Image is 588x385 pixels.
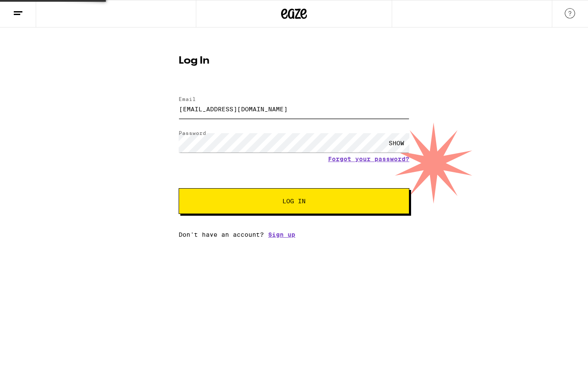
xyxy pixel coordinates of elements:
input: Email [179,99,409,119]
span: Hi. Need any help? [5,6,62,13]
h1: Log In [179,56,409,66]
div: Don't have an account? [179,231,409,238]
a: Sign up [268,231,295,238]
label: Email [179,96,196,102]
span: Log In [282,198,306,204]
label: Password [179,130,206,136]
div: SHOW [384,133,409,153]
a: Forgot your password? [328,156,409,162]
button: Log In [179,188,409,214]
